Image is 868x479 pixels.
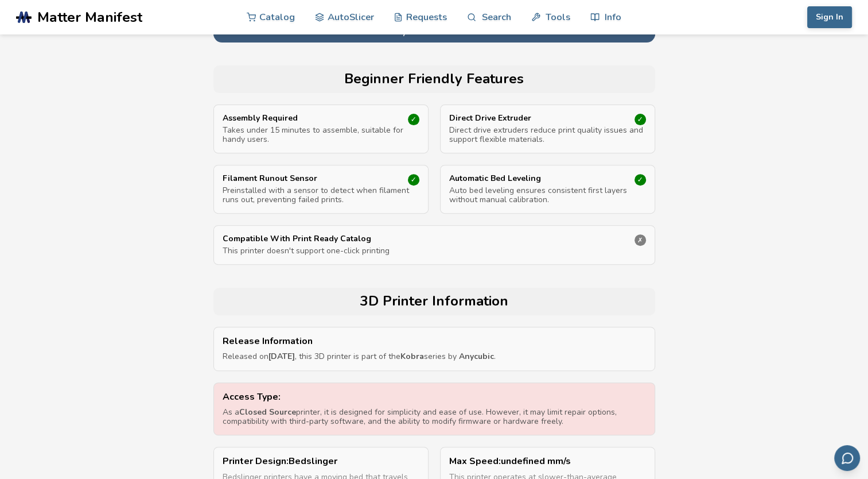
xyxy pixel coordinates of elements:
[37,9,142,25] span: Matter Manifest
[223,234,646,256] a: Compatible With Print Ready CatalogThis printer doesn't support one-click printing✗
[219,293,649,310] h2: 3D Printer Information
[239,407,296,418] strong: Closed Source
[223,174,390,183] p: Filament Runout Sensor
[223,234,582,244] p: Compatible With Print Ready Catalog
[635,234,646,246] div: ✗
[807,6,852,28] button: Sign In
[223,336,646,346] p: Release Information
[400,351,424,362] strong: Kobra
[223,186,419,204] p: Preinstalled with a sensor to detect when filament runs out, preventing failed prints.
[223,114,390,123] p: Assembly Required
[449,456,646,466] p: Max Speed : undefined mm/s
[449,174,617,183] p: Automatic Bed Leveling
[449,186,646,204] p: Auto bed leveling ensures consistent first layers without manual calibration.
[408,114,419,125] div: ✓
[635,174,646,186] div: ✓
[834,445,860,471] button: Send feedback via email
[223,246,646,256] p: This printer doesn't support one-click printing
[635,114,646,125] div: ✓
[223,456,419,466] p: Printer Design : Bedslinger
[459,351,494,362] strong: Anycubic
[449,126,646,144] p: Direct drive extruders reduce print quality issues and support flexible materials.
[223,126,419,144] p: Takes under 15 minutes to assemble, suitable for handy users.
[219,71,649,87] h2: Beginner Friendly Features
[408,174,419,186] div: ✓
[268,351,295,362] strong: [DATE]
[223,408,646,426] p: As a printer, it is designed for simplicity and ease of use. However, it may limit repair options...
[223,392,646,402] p: Access Type:
[449,114,617,123] p: Direct Drive Extruder
[223,352,646,361] p: Released on , this 3D printer is part of the series by .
